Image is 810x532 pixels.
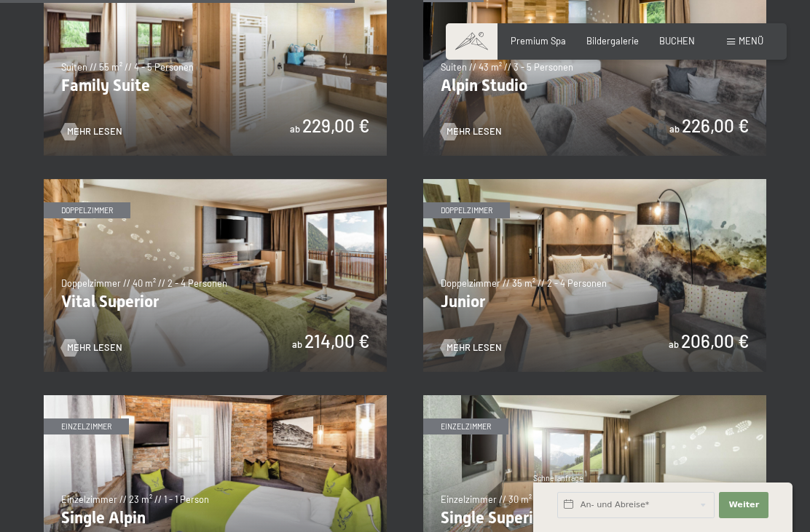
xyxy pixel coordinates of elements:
span: Menü [739,35,763,47]
a: Mehr Lesen [441,341,502,354]
a: Single Superior [423,395,766,402]
a: BUCHEN [659,35,695,47]
a: Single Alpin [44,395,387,402]
span: Mehr Lesen [447,125,502,138]
a: Mehr Lesen [441,125,502,138]
span: Weiter [728,499,759,511]
span: Schnellanfrage [533,474,583,483]
a: Junior [423,179,766,186]
span: Mehr Lesen [447,341,502,354]
a: Mehr Lesen [61,341,122,354]
span: Mehr Lesen [67,341,122,354]
a: Bildergalerie [586,35,639,47]
img: Vital Superior [44,179,387,372]
img: Junior [423,179,766,372]
a: Premium Spa [511,35,566,47]
a: Vital Superior [44,179,387,186]
button: Weiter [719,492,768,518]
a: Mehr Lesen [61,125,122,138]
span: Mehr Lesen [67,125,122,138]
